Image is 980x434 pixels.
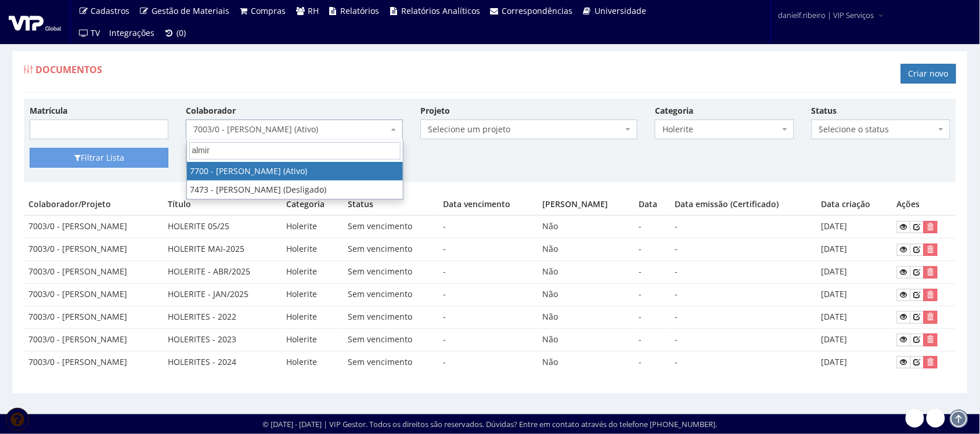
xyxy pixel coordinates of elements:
[105,22,160,44] a: Integrações
[110,27,155,38] span: Integrações
[341,5,380,16] span: Relatórios
[308,5,319,16] span: RH
[24,238,163,261] td: 7003/0 - [PERSON_NAME]
[282,306,343,328] td: Holerite
[817,215,892,238] td: [DATE]
[502,5,573,16] span: Correspondências
[35,63,102,76] span: Documentos
[163,306,282,328] td: HOLERITES - 2022
[671,283,817,306] td: -
[438,351,538,373] td: -
[892,194,956,215] th: Ações
[343,215,438,238] td: Sem vencimento
[163,351,282,373] td: HOLERITES - 2024
[671,215,817,238] td: -
[428,124,623,135] span: Selecione um projeto
[812,105,837,117] label: Status
[91,27,100,38] span: TV
[671,194,817,215] th: Data emissão (Certificado)
[282,238,343,261] td: Holerite
[163,215,282,238] td: HOLERITE 05/25
[282,215,343,238] td: Holerite
[635,194,671,215] th: Data
[635,215,671,238] td: -
[251,5,286,16] span: Compras
[420,120,637,139] span: Selecione um projeto
[538,238,635,261] td: Não
[817,261,892,284] td: [DATE]
[538,328,635,351] td: Não
[186,120,403,139] span: 7003/0 - ALESSANDRO ALVES DE OLIVEIRA (Ativo)
[812,120,950,139] span: Selecione o status
[635,261,671,284] td: -
[176,27,186,38] span: (0)
[671,351,817,373] td: -
[401,5,480,16] span: Relatórios Analíticos
[817,283,892,306] td: [DATE]
[74,22,105,44] a: TV
[24,194,163,215] th: Colaborador/Projeto
[538,261,635,284] td: Não
[635,283,671,306] td: -
[186,105,236,117] label: Colaborador
[30,105,67,117] label: Matrícula
[163,328,282,351] td: HOLERITES - 2023
[438,283,538,306] td: -
[163,194,282,215] th: Título
[817,306,892,328] td: [DATE]
[635,238,671,261] td: -
[438,261,538,284] td: -
[635,351,671,373] td: -
[187,180,403,199] li: 7473 - [PERSON_NAME] (Desligado)
[152,5,229,16] span: Gestão de Materiais
[282,261,343,284] td: Holerite
[671,328,817,351] td: -
[24,328,163,351] td: 7003/0 - [PERSON_NAME]
[438,238,538,261] td: -
[671,261,817,284] td: -
[671,306,817,328] td: -
[282,328,343,351] td: Holerite
[538,194,635,215] th: [PERSON_NAME]
[538,306,635,328] td: Não
[24,261,163,284] td: 7003/0 - [PERSON_NAME]
[24,283,163,306] td: 7003/0 - [PERSON_NAME]
[193,124,388,135] span: 7003/0 - ALESSANDRO ALVES DE OLIVEIRA (Ativo)
[263,419,718,430] div: © [DATE] - [DATE] | VIP Gestor. Todos os direitos são reservados. Dúvidas? Entre em contato atrav...
[420,105,450,117] label: Projeto
[817,328,892,351] td: [DATE]
[343,261,438,284] td: Sem vencimento
[24,215,163,238] td: 7003/0 - [PERSON_NAME]
[817,238,892,261] td: [DATE]
[438,306,538,328] td: -
[538,351,635,373] td: Não
[343,238,438,261] td: Sem vencimento
[819,124,936,135] span: Selecione o status
[9,13,61,31] img: logo
[655,120,794,139] span: Holerite
[24,306,163,328] td: 7003/0 - [PERSON_NAME]
[538,283,635,306] td: Não
[30,148,168,168] button: Filtrar Lista
[438,215,538,238] td: -
[24,351,163,373] td: 7003/0 - [PERSON_NAME]
[595,5,646,16] span: Universidade
[635,306,671,328] td: -
[160,22,191,44] a: (0)
[163,238,282,261] td: HOLERITE MAI-2025
[343,351,438,373] td: Sem vencimento
[635,328,671,351] td: -
[438,328,538,351] td: -
[655,105,693,117] label: Categoria
[282,283,343,306] td: Holerite
[163,283,282,306] td: HOLERITE - JAN/2025
[343,283,438,306] td: Sem vencimento
[901,64,956,84] a: Criar novo
[91,5,130,16] span: Cadastros
[662,124,779,135] span: Holerite
[817,351,892,373] td: [DATE]
[343,194,438,215] th: Status
[282,194,343,215] th: Categoria
[163,261,282,284] td: HOLERITE - ABR/2025
[343,306,438,328] td: Sem vencimento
